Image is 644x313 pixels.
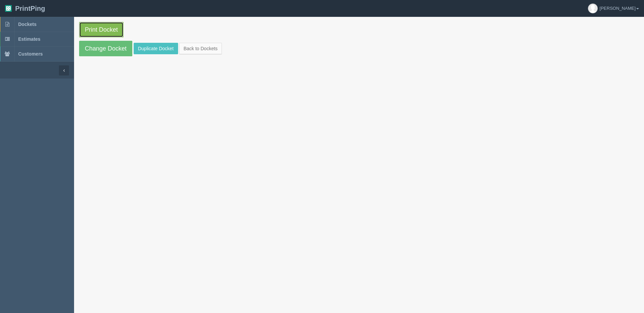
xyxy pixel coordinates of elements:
a: Back to Dockets [179,43,222,54]
a: Change Docket [79,41,132,56]
img: logo-3e63b451c926e2ac314895c53de4908e5d424f24456219fb08d385ab2e579770.png [5,5,12,12]
a: Duplicate Docket [134,43,178,54]
img: avatar_default-7531ab5dedf162e01f1e0bb0964e6a185e93c5c22dfe317fb01d7f8cd2b1632c.jpg [588,4,598,13]
span: Customers [18,51,43,57]
a: Print Docket [79,22,124,37]
span: Dockets [18,22,36,27]
span: Estimates [18,36,40,42]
